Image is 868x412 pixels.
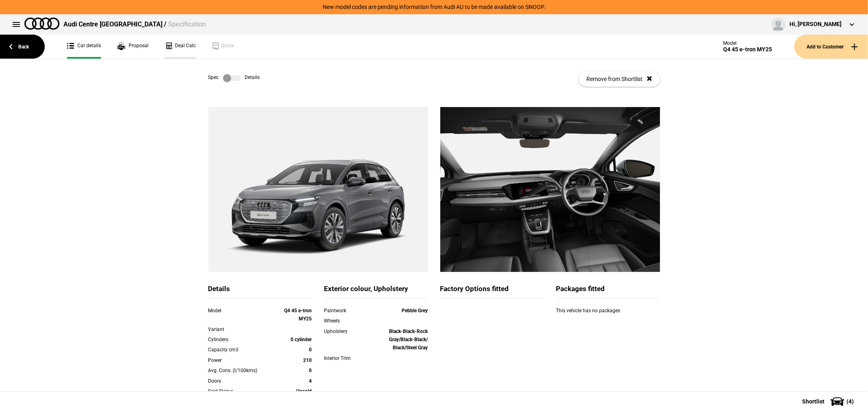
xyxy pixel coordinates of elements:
div: Exterior colour, Upholstery [324,284,428,298]
button: Add to Customer [794,35,868,59]
div: Variant [208,325,271,333]
a: Car details [67,35,101,59]
div: Model [208,307,271,315]
strong: 4 [309,378,312,384]
div: Q4 45 e-tron MY25 [723,46,772,53]
strong: Unsold [297,388,312,394]
div: Interior Trim [324,354,366,362]
strong: Pebble Grey [402,308,428,313]
strong: 0 [309,347,312,353]
div: Packages fitted [556,284,660,298]
span: Specification [168,20,206,28]
div: Power [208,356,271,364]
div: Cylinders [208,335,271,344]
div: Spec Details [208,74,260,82]
strong: 210 [304,357,312,363]
strong: Black-Black-Rock Gray/Black-Black/ Black/Steel Gray [389,329,428,351]
img: audi.png [24,18,59,30]
div: Audi Centre [GEOGRAPHIC_DATA] / [63,20,206,29]
div: This vehicle has no packages [556,307,660,323]
div: Sold Status [208,387,271,395]
div: Model [723,40,772,46]
a: Proposal [117,35,149,59]
strong: 0 cylinder [291,337,312,342]
strong: Q4 45 e-tron MY25 [284,308,312,322]
strong: 0 [309,368,312,373]
div: Capacity cm3 [208,346,271,354]
span: Shortlist [802,399,824,404]
div: Upholstery [324,327,366,335]
div: Avg. Cons. (l/100kms) [208,366,271,375]
button: Remove from Shortlist [579,71,660,87]
div: Paintwork [324,307,366,315]
button: Shortlist(4) [790,391,868,412]
a: Deal Calc [165,35,196,59]
div: Hi, [PERSON_NAME] [789,20,842,28]
div: Wheels [324,317,366,325]
div: Details [208,284,312,298]
span: ( 4 ) [846,399,854,404]
div: Doors [208,377,271,385]
div: Factory Options fitted [440,284,544,298]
